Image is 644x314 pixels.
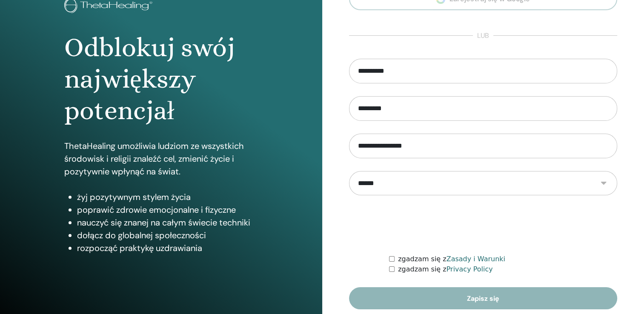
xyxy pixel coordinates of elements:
li: rozpocząć praktykę uzdrawiania [77,242,258,254]
li: nauczyć się znanej na całym świecie techniki [77,216,258,229]
a: Zasady i Warunki [447,255,505,263]
h1: Odblokuj swój największy potencjał [64,32,258,127]
p: ThetaHealing umożliwia ludziom ze wszystkich środowisk i religii znaleźć cel, zmienić życie i poz... [64,140,258,178]
li: poprawić zdrowie emocjonalne i fizyczne [77,203,258,216]
label: zgadzam się z [398,254,505,264]
li: żyj pozytywnym stylem życia [77,191,258,203]
span: lub [473,31,493,41]
iframe: reCAPTCHA [418,208,548,241]
a: Privacy Policy [447,265,493,273]
label: zgadzam się z [398,264,493,274]
li: dołącz do globalnej społeczności [77,229,258,242]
